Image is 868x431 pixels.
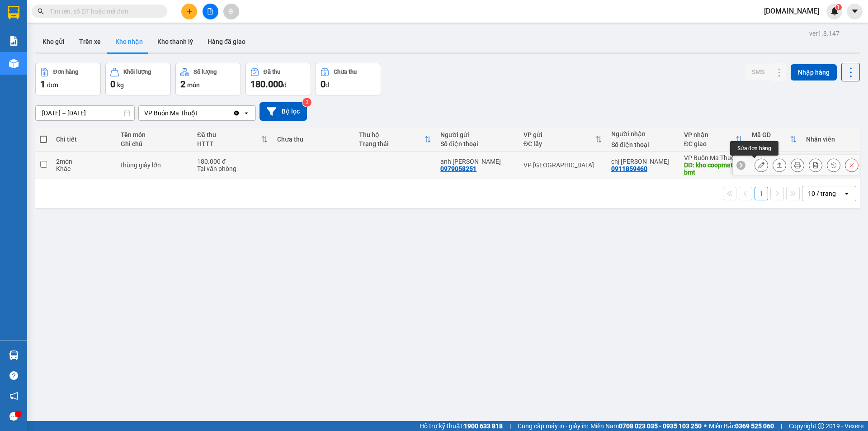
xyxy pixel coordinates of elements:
[187,81,200,89] span: món
[464,422,503,430] strong: 1900 633 818
[108,31,150,52] button: Kho nhận
[47,81,58,89] span: đơn
[264,69,280,75] div: Đã thu
[123,69,151,75] div: Khối lượng
[830,7,839,15] img: icon-new-feature
[200,31,253,52] button: Hàng đã giao
[440,131,514,138] div: Người gửi
[259,102,307,121] button: Bộ lọc
[193,69,217,75] div: Số lượng
[755,158,768,172] div: Sửa đơn hàng
[809,28,840,38] div: ver 1.8.147
[590,421,702,431] span: Miền Nam
[302,98,311,107] sup: 3
[228,8,234,14] span: aim
[524,161,602,169] div: VP [GEOGRAPHIC_DATA]
[611,158,675,165] div: chị Hà Nhất
[684,131,736,138] div: VP nhận
[704,424,707,428] span: ⚪️
[808,189,836,198] div: 10 / trang
[193,128,273,152] th: Toggle SortBy
[117,81,124,89] span: kg
[121,161,188,169] div: thùng giấy lớn
[755,187,768,200] button: 1
[359,131,425,138] div: Thu hộ
[9,371,18,380] span: question-circle
[773,158,786,172] div: Giao hàng
[197,140,261,147] div: HTTT
[250,79,283,90] span: 180.000
[684,140,736,147] div: ĐC giao
[524,131,595,138] div: VP gửi
[9,392,18,400] span: notification
[440,140,514,147] div: Số điện thoại
[684,154,743,161] div: VP Buôn Ma Thuột
[121,131,188,138] div: Tên món
[40,79,45,90] span: 1
[752,140,790,147] div: Ngày ĐH
[50,6,156,16] input: Tìm tên, số ĐT hoặc mã đơn
[198,109,199,118] input: Selected VP Buôn Ma Thuột.
[38,8,44,14] span: search
[847,4,863,19] button: caret-down
[283,81,287,89] span: đ
[9,36,19,46] img: solution-icon
[180,79,185,90] span: 2
[233,109,240,117] svg: Clear value
[53,69,78,75] div: Đơn hàng
[36,106,134,120] input: Select a date range.
[316,63,381,95] button: Chưa thu0đ
[679,128,747,152] th: Toggle SortBy
[684,161,743,176] div: DĐ: kho coopmat bmt
[197,165,268,172] div: Tại văn phòng
[518,421,588,431] span: Cung cấp máy in - giấy in:
[806,136,854,143] div: Nhân viên
[730,141,778,156] div: Sửa đơn hàng
[818,423,824,429] span: copyright
[56,158,112,165] div: 2 món
[359,140,425,147] div: Trạng thái
[56,165,112,172] div: Khác
[745,64,772,80] button: SMS
[245,63,311,95] button: Đã thu180.000đ
[835,4,842,10] sup: 1
[321,79,325,90] span: 0
[110,79,115,90] span: 0
[197,158,268,165] div: 180.000 đ
[207,8,213,14] span: file-add
[203,4,218,19] button: file-add
[56,136,112,143] div: Chi tiết
[781,421,782,431] span: |
[9,59,19,68] img: warehouse-icon
[440,158,514,165] div: anh Hoàng
[325,81,329,89] span: đ
[747,128,802,152] th: Toggle SortBy
[619,422,702,430] strong: 0708 023 035 - 0935 103 250
[843,190,850,197] svg: open
[791,64,837,81] button: Nhập hàng
[420,421,503,431] span: Hỗ trợ kỹ thuật:
[72,31,108,52] button: Trên xe
[611,165,647,172] div: 0911859460
[105,63,171,95] button: Khối lượng0kg
[334,69,357,75] div: Chưa thu
[9,412,18,421] span: message
[757,5,826,17] span: [DOMAIN_NAME]
[197,131,261,138] div: Đã thu
[354,128,436,152] th: Toggle SortBy
[611,130,675,137] div: Người nhận
[9,350,19,360] img: warehouse-icon
[186,8,193,14] span: plus
[509,421,511,431] span: |
[243,109,250,117] svg: open
[121,140,188,147] div: Ghi chú
[223,4,239,19] button: aim
[144,109,198,118] div: VP Buôn Ma Thuột
[35,31,72,52] button: Kho gửi
[277,136,350,143] div: Chưa thu
[519,128,607,152] th: Toggle SortBy
[837,4,840,10] span: 1
[440,165,476,172] div: 0979058251
[8,6,19,19] img: logo-vxr
[35,63,101,95] button: Đơn hàng1đơn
